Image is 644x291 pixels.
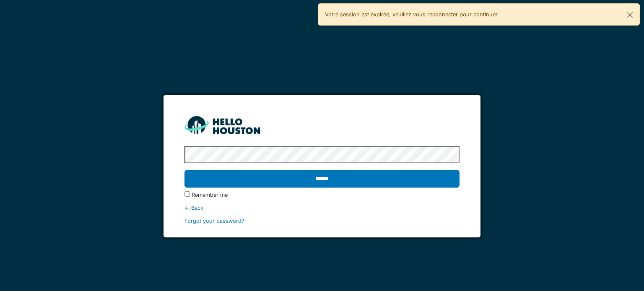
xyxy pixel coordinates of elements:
[318,3,640,26] div: Votre session est expirée, veuillez vous reconnecter pour continuer.
[621,4,639,26] button: Close
[184,204,459,212] div: ← Back
[184,218,244,224] a: Forgot your password?
[184,116,260,134] img: HH_line-BYnF2_Hg.png
[192,191,228,199] label: Remember me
